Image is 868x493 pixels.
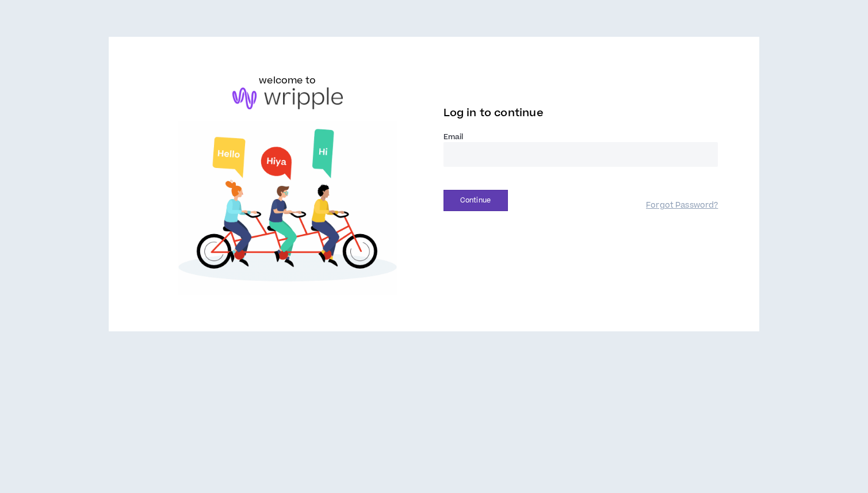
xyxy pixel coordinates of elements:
h6: welcome to [259,74,316,87]
button: Continue [443,190,508,211]
label: Email [443,132,718,142]
img: Welcome to Wripple [150,121,425,295]
span: Log in to continue [443,106,544,120]
img: logo-brand.png [232,87,343,109]
a: Forgot Password? [646,200,718,211]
